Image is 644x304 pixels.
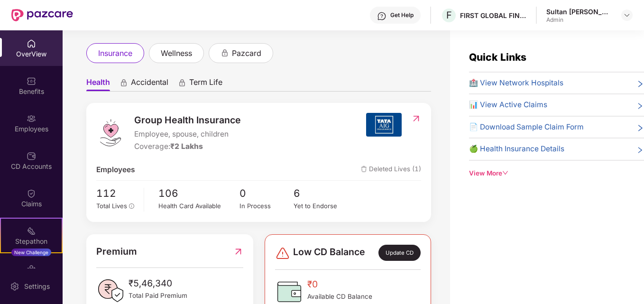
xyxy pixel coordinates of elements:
span: Group Health Insurance [134,113,241,128]
div: animation [178,78,186,87]
span: 112 [96,185,137,201]
img: svg+xml;base64,PHN2ZyBpZD0iQ0RfQWNjb3VudHMiIGRhdGEtbmFtZT0iQ0QgQWNjb3VudHMiIHhtbG5zPSJodHRwOi8vd3... [27,151,36,161]
div: Admin [546,16,613,24]
span: 6 [294,185,348,201]
div: Stepathon [1,237,62,246]
div: FIRST GLOBAL FINANCE PVT. LTD. [460,11,526,20]
img: svg+xml;base64,PHN2ZyBpZD0iRW5kb3JzZW1lbnRzIiB4bWxucz0iaHR0cDovL3d3dy53My5vcmcvMjAwMC9zdmciIHdpZH... [27,264,36,273]
img: svg+xml;base64,PHN2ZyBpZD0iSG9tZSIgeG1sbnM9Imh0dHA6Ly93d3cudzMub3JnLzIwMDAvc3ZnIiB3aWR0aD0iMjAiIG... [27,39,36,48]
span: right [636,79,644,89]
div: Update CD [378,245,421,261]
span: 0 [239,185,294,201]
div: In Process [239,201,294,211]
span: right [636,101,644,111]
img: svg+xml;base64,PHN2ZyBpZD0iQ2xhaW0iIHhtbG5zPSJodHRwOi8vd3d3LnczLm9yZy8yMDAwL3N2ZyIgd2lkdGg9IjIwIi... [27,189,36,198]
span: ₹2 Lakhs [170,142,203,151]
span: Deleted Lives (1) [361,164,421,175]
span: Employees [96,164,135,175]
span: pazcard [232,47,261,59]
span: Total Paid Premium [129,291,187,301]
span: 📊 View Active Claims [469,99,547,111]
div: Health Card Available [158,201,239,211]
span: 106 [158,185,239,201]
img: insurerIcon [366,113,402,137]
div: Sultan [PERSON_NAME] [546,7,613,16]
img: RedirectIcon [233,244,243,259]
span: Health [86,77,110,91]
span: Total Lives [96,202,127,210]
div: Coverage: [134,141,241,152]
span: Available CD Balance [307,292,372,302]
span: insurance [98,47,132,59]
span: 🍏 Health Insurance Details [469,143,564,155]
img: svg+xml;base64,PHN2ZyBpZD0iRW1wbG95ZWVzIiB4bWxucz0iaHR0cDovL3d3dy53My5vcmcvMjAwMC9zdmciIHdpZHRoPS... [27,114,36,123]
img: deleteIcon [361,166,367,172]
span: Employee, spouse, children [134,129,241,140]
span: wellness [161,47,192,59]
img: svg+xml;base64,PHN2ZyBpZD0iSGVscC0zMngzMiIgeG1sbnM9Imh0dHA6Ly93d3cudzMub3JnLzIwMDAvc3ZnIiB3aWR0aD... [377,11,386,21]
span: right [636,123,644,133]
span: Quick Links [469,51,526,63]
img: RedirectIcon [411,114,421,123]
span: info-circle [129,203,135,209]
span: ₹5,46,340 [129,276,187,291]
span: 🏥 View Network Hospitals [469,77,563,89]
div: Settings [21,282,53,291]
img: New Pazcare Logo [11,9,73,21]
img: svg+xml;base64,PHN2ZyBpZD0iRGFuZ2VyLTMyeDMyIiB4bWxucz0iaHR0cDovL3d3dy53My5vcmcvMjAwMC9zdmciIHdpZH... [275,246,290,261]
img: svg+xml;base64,PHN2ZyBpZD0iU2V0dGluZy0yMHgyMCIgeG1sbnM9Imh0dHA6Ly93d3cudzMub3JnLzIwMDAvc3ZnIiB3aW... [10,282,19,291]
div: View More [469,168,644,178]
img: svg+xml;base64,PHN2ZyB4bWxucz0iaHR0cDovL3d3dy53My5vcmcvMjAwMC9zdmciIHdpZHRoPSIyMSIgaGVpZ2h0PSIyMC... [27,226,36,236]
div: New Challenge [11,249,51,256]
span: Accidental [131,77,168,91]
span: right [636,145,644,155]
span: ₹0 [307,277,372,292]
span: Term Life [189,77,222,91]
div: animation [120,78,128,87]
img: logo [96,119,125,147]
img: svg+xml;base64,PHN2ZyBpZD0iRHJvcGRvd24tMzJ4MzIiIHhtbG5zPSJodHRwOi8vd3d3LnczLm9yZy8yMDAwL3N2ZyIgd2... [623,11,631,19]
div: Get Help [390,11,414,19]
span: 📄 Download Sample Claim Form [469,121,584,133]
img: svg+xml;base64,PHN2ZyBpZD0iQmVuZWZpdHMiIHhtbG5zPSJodHRwOi8vd3d3LnczLm9yZy8yMDAwL3N2ZyIgd2lkdGg9Ij... [27,76,36,86]
span: F [446,9,452,21]
span: down [502,170,509,176]
span: Premium [96,244,137,259]
div: Yet to Endorse [294,201,348,211]
div: animation [221,48,229,57]
span: Low CD Balance [293,245,365,261]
